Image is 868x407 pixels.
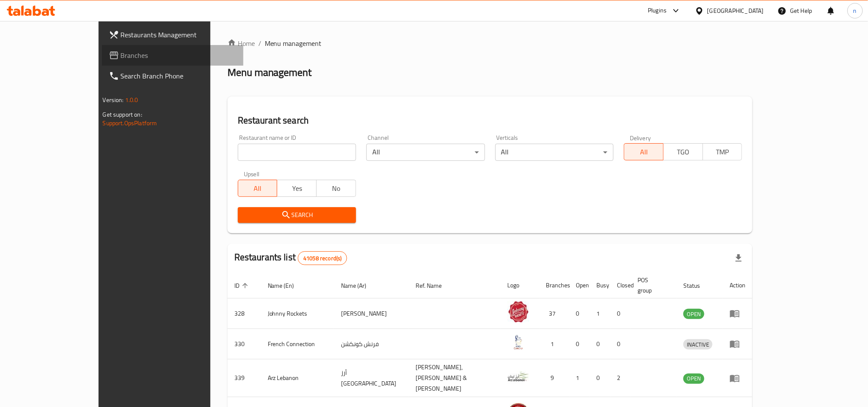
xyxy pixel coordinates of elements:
button: TMP [703,143,742,160]
td: 0 [611,329,631,359]
td: 0 [569,298,590,329]
div: [GEOGRAPHIC_DATA] [707,6,764,15]
span: ID [234,280,251,291]
th: Logo [501,272,539,298]
span: POS group [638,275,667,295]
th: Busy [590,272,611,298]
div: Plugins [648,6,667,16]
td: 328 [227,298,261,329]
th: Closed [611,272,631,298]
div: Menu [730,339,745,349]
span: 1.0.0 [125,94,138,106]
td: 0 [611,298,631,329]
span: TMP [706,146,739,158]
div: All [495,144,614,161]
span: Name (En) [268,280,305,291]
span: OPEN [683,374,704,383]
span: Name (Ar) [341,280,377,291]
td: French Connection [261,329,335,359]
span: Search [245,210,349,220]
div: All [366,144,485,161]
span: No [320,182,353,195]
td: 1 [539,329,569,359]
button: TGO [663,143,703,160]
li: / [258,38,261,48]
button: All [238,180,278,197]
td: [PERSON_NAME] [334,298,409,329]
td: [PERSON_NAME],[PERSON_NAME] & [PERSON_NAME] [409,359,501,397]
button: No [316,180,356,197]
h2: Restaurant search [238,114,742,127]
td: 1 [590,298,611,329]
span: TGO [667,146,700,158]
a: Search Branch Phone [102,66,243,86]
span: INACTIVE [683,340,712,350]
label: Delivery [630,135,651,141]
td: 37 [539,298,569,329]
span: Branches [121,50,236,60]
td: 339 [227,359,261,397]
a: Restaurants Management [102,24,243,45]
img: Johnny Rockets [508,301,529,323]
span: Yes [281,182,313,195]
label: Upsell [244,171,260,177]
img: Arz Lebanon [508,366,529,387]
span: OPEN [683,309,704,319]
div: Menu [730,373,745,383]
span: All [242,182,274,195]
img: French Connection [508,332,529,353]
span: 41058 record(s) [298,254,347,262]
td: 0 [569,329,590,359]
span: Status [683,280,711,291]
td: 2 [611,359,631,397]
span: Search Branch Phone [121,71,236,81]
span: Ref. Name [416,280,453,291]
td: 0 [590,359,611,397]
th: Branches [539,272,569,298]
th: Action [723,272,752,298]
td: 330 [227,329,261,359]
td: 9 [539,359,569,397]
button: Yes [277,180,317,197]
span: Restaurants Management [121,30,236,40]
div: Export file [728,248,749,268]
span: n [853,6,857,15]
a: Branches [102,45,243,66]
div: Menu [730,308,745,319]
td: فرنش كونكشن [334,329,409,359]
td: 0 [590,329,611,359]
th: Open [569,272,590,298]
span: Menu management [265,38,322,48]
nav: breadcrumb [227,38,753,48]
td: Arz Lebanon [261,359,335,397]
div: Total records count [298,251,347,265]
span: Get support on: [103,109,142,120]
input: Search for restaurant name or ID.. [238,144,356,161]
button: Search [238,207,356,223]
span: All [628,146,660,158]
td: أرز [GEOGRAPHIC_DATA] [334,359,409,397]
a: Support.OpsPlatform [103,118,157,129]
h2: Restaurants list [234,251,347,265]
span: Version: [103,94,124,106]
td: Johnny Rockets [261,298,335,329]
td: 1 [569,359,590,397]
button: All [624,143,664,160]
h2: Menu management [227,66,312,79]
